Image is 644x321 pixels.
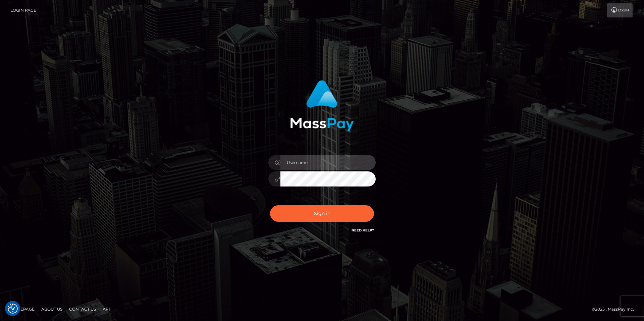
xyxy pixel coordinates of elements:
[8,304,18,314] button: Consent Preferences
[66,304,99,314] a: Contact Us
[270,205,374,222] button: Sign in
[100,304,113,314] a: API
[290,80,354,131] img: MassPay Login
[8,304,18,314] img: Revisit consent button
[10,3,36,17] a: Login Page
[7,304,37,314] a: Homepage
[39,304,65,314] a: About Us
[607,3,633,17] a: Login
[592,306,639,313] div: © 2025 , MassPay Inc.
[280,155,376,170] input: Username...
[352,228,374,232] a: Need Help?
